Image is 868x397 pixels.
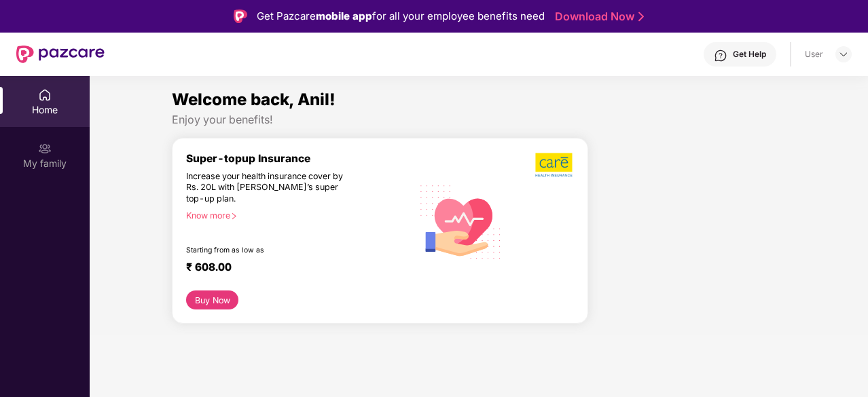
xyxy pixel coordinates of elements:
img: svg+xml;base64,PHN2ZyBpZD0iRHJvcGRvd24tMzJ4MzIiIHhtbG5zPSJodHRwOi8vd3d3LnczLm9yZy8yMDAwL3N2ZyIgd2... [838,49,849,60]
img: svg+xml;base64,PHN2ZyBpZD0iSGVscC0zMngzMiIgeG1sbnM9Imh0dHA6Ly93d3cudzMub3JnLzIwMDAvc3ZnIiB3aWR0aD... [714,49,727,62]
img: Logo [234,10,247,23]
div: Get Pazcare for all your employee benefits need [257,8,545,24]
img: svg+xml;base64,PHN2ZyBpZD0iSG9tZSIgeG1sbnM9Imh0dHA6Ly93d3cudzMub3JnLzIwMDAvc3ZnIiB3aWR0aD0iMjAiIG... [38,88,52,102]
img: b5dec4f62d2307b9de63beb79f102df3.png [535,152,574,178]
div: Enjoy your benefits! [172,113,786,127]
div: Starting from as low as [186,246,355,255]
span: Welcome back, Anil! [172,90,336,109]
div: Get Help [733,49,766,60]
a: Download Now [555,10,640,24]
img: New Pazcare Logo [16,45,105,63]
img: svg+xml;base64,PHN2ZyB3aWR0aD0iMjAiIGhlaWdodD0iMjAiIHZpZXdCb3g9IjAgMCAyMCAyMCIgZmlsbD0ibm9uZSIgeG... [38,142,52,155]
img: Stroke [638,10,644,24]
div: User [805,49,823,60]
div: ₹ 608.00 [186,261,399,277]
img: svg+xml;base64,PHN2ZyB4bWxucz0iaHR0cDovL3d3dy53My5vcmcvMjAwMC9zdmciIHhtbG5zOnhsaW5rPSJodHRwOi8vd3... [412,172,509,270]
div: Increase your health insurance cover by Rs. 20L with [PERSON_NAME]’s super top-up plan. [186,171,354,205]
button: Buy Now [186,290,238,309]
strong: mobile app [316,10,372,22]
div: Super-topup Insurance [186,152,412,165]
div: Know more [186,210,404,220]
span: right [230,212,238,220]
